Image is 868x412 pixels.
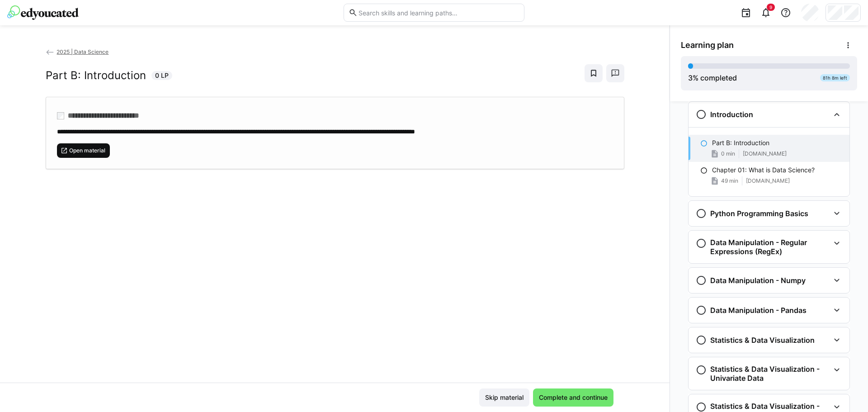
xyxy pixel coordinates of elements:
div: % completed [688,72,737,83]
span: 3 [688,73,693,82]
span: Skip material [484,393,525,402]
button: Skip material [479,388,529,407]
h3: Python Programming Basics [710,209,808,218]
input: Search skills and learning paths… [358,9,519,17]
span: [DOMAIN_NAME] [743,150,787,157]
span: [DOMAIN_NAME] [746,177,790,185]
h3: Introduction [710,110,753,119]
p: Chapter 01: What is Data Science? [712,166,815,175]
span: 9 [769,5,772,10]
p: Part B: Introduction [712,138,769,147]
button: Complete and continue [533,388,613,407]
span: 2025 | Data Science [57,48,108,55]
span: 0 LP [155,71,169,80]
span: Complete and continue [538,393,609,402]
button: Open material [57,143,110,158]
span: 49 min [721,177,738,185]
a: 2025 | Data Science [46,48,109,55]
h3: Statistics & Data Visualization [710,336,815,345]
div: 81h 8m left [820,74,850,81]
span: Open material [68,147,106,154]
h3: Data Manipulation - Numpy [710,276,806,285]
h2: Part B: Introduction [46,69,146,82]
h3: Statistics & Data Visualization - Univariate Data [710,365,830,383]
h3: Data Manipulation - Regular Expressions (RegEx) [710,238,830,256]
span: Learning plan [681,40,734,50]
span: 0 min [721,150,735,157]
h3: Data Manipulation - Pandas [710,306,807,315]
